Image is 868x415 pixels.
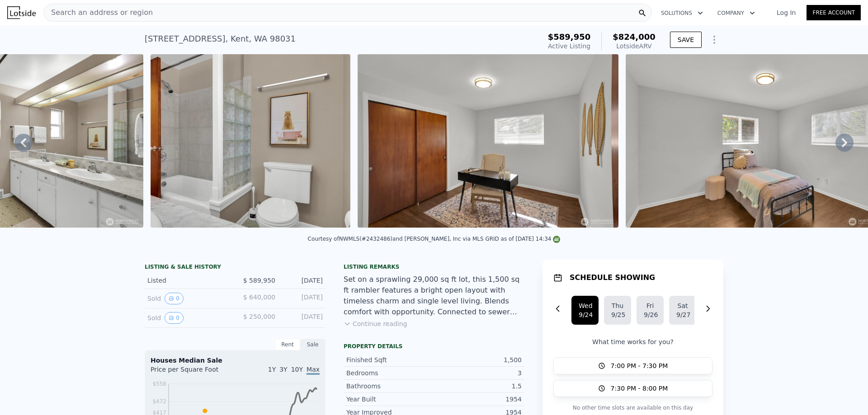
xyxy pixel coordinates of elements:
div: [DATE] [283,312,323,324]
div: 9/25 [611,310,624,319]
div: Price per Square Foot [151,365,235,379]
span: $589,950 [548,32,591,42]
span: 1Y [268,366,276,373]
a: Free Account [807,5,861,20]
tspan: $558 [152,381,166,387]
button: View historical data [165,312,184,324]
div: Property details [344,343,524,350]
span: 3Y [279,366,287,373]
button: 7:00 PM - 7:30 PM [553,357,712,374]
span: Active Listing [548,42,590,50]
div: 1.5 [434,382,522,391]
img: Sale: 169745660 Parcel: 98631215 [151,54,350,228]
a: Log In [766,8,807,17]
div: Thu [611,301,624,310]
div: 9/26 [644,310,656,319]
div: Set on a sprawling 29,000 sq ft lot, this 1,500 sq ft rambler features a bright open layout with ... [344,274,524,317]
h1: SCHEDULE SHOWING [570,272,655,283]
div: 3 [434,368,522,378]
div: 1,500 [434,355,522,364]
span: $ 589,950 [243,277,275,284]
div: Sold [147,312,228,324]
button: View historical data [165,293,184,304]
div: 9/27 [676,310,689,319]
button: 7:30 PM - 8:00 PM [553,380,712,397]
span: $ 250,000 [243,313,275,320]
span: 7:30 PM - 8:00 PM [611,384,668,393]
tspan: $472 [152,398,166,405]
div: [DATE] [283,293,323,304]
div: Finished Sqft [346,355,434,364]
div: Wed [579,301,591,310]
img: Sale: 169745660 Parcel: 98631215 [358,54,618,228]
div: Houses Median Sale [151,356,320,365]
button: Show Options [705,31,723,49]
p: What time works for you? [553,337,712,346]
div: [DATE] [283,276,323,285]
span: $ 640,000 [243,294,275,301]
div: Bedrooms [346,368,434,378]
div: Listed [147,276,228,285]
div: Rent [275,339,300,350]
p: No other time slots are available on this day [553,402,712,413]
div: Bathrooms [346,382,434,391]
div: Sold [147,293,228,304]
div: LISTING & SALE HISTORY [145,263,325,272]
div: [STREET_ADDRESS] , Kent , WA 98031 [145,33,296,45]
button: Solutions [654,5,710,21]
button: SAVE [670,32,702,48]
img: NWMLS Logo [553,236,560,243]
button: Sat9/27 [669,296,696,325]
div: Listing remarks [344,263,524,270]
button: Thu9/25 [604,296,631,325]
img: Lotside [7,6,36,19]
span: 10Y [291,366,303,373]
div: Year Built [346,395,434,404]
span: Max [307,366,320,375]
span: 7:00 PM - 7:30 PM [611,361,668,370]
div: Sale [300,339,325,350]
button: Company [710,5,762,21]
div: 1954 [434,395,522,404]
button: Fri9/26 [637,296,664,325]
button: Wed9/24 [571,296,599,325]
div: Sat [676,301,689,310]
span: Search an address or region [44,7,153,18]
div: 9/24 [579,310,591,319]
div: Fri [644,301,656,310]
div: Courtesy of NWMLS (#2432486) and [PERSON_NAME], Inc via MLS GRID as of [DATE] 14:34 [308,236,561,242]
div: Lotside ARV [613,42,656,51]
button: Continue reading [344,319,407,328]
span: $824,000 [613,32,656,42]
